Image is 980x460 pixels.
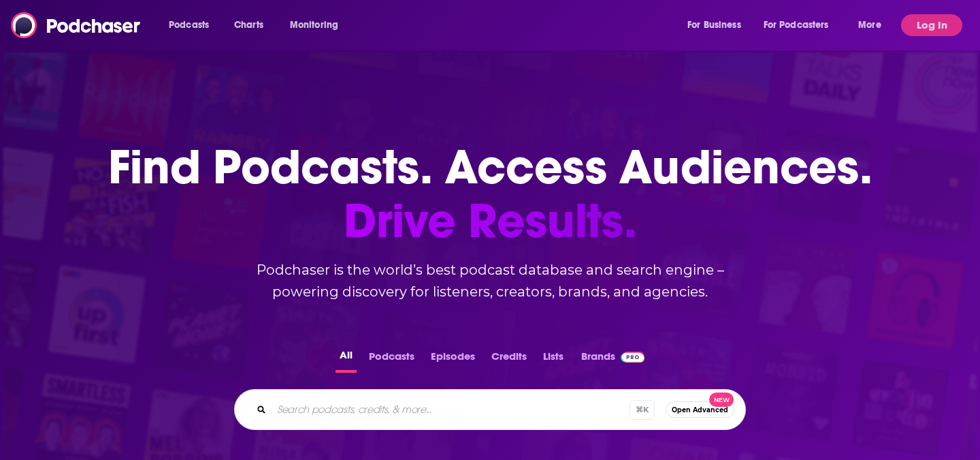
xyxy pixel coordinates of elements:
button: open menu [755,14,849,36]
span: Drive Results. [108,194,872,248]
span: Open Advanced [672,406,728,414]
span: Charts [234,16,263,35]
button: Log In [901,14,962,36]
button: Podcasts [365,346,419,373]
a: Charts [225,14,272,36]
button: All [336,346,357,373]
span: ⌘ K [630,400,655,420]
img: Podchaser Pro [621,352,644,363]
span: For Business [687,16,741,35]
a: BrandsPodchaser Pro [581,346,644,373]
img: Podchaser - Follow, Share and Rate Podcasts [11,12,142,38]
button: open menu [678,14,758,36]
span: Monitoring [290,16,338,35]
button: Credits [487,346,531,373]
button: open menu [849,14,898,36]
h2: Podchaser is the world’s best podcast database and search engine – powering discovery for listene... [218,259,762,303]
h1: Find Podcasts. Access Audiences. [108,140,872,248]
button: open menu [159,14,227,36]
span: For Podcasters [764,16,829,35]
div: Search podcasts, credits, & more... [234,389,746,430]
button: Episodes [427,346,479,373]
span: New [709,393,734,407]
button: open menu [280,14,356,36]
button: Open AdvancedNew [666,401,734,418]
input: Search podcasts, credits, & more... [272,399,630,420]
span: Podcasts [169,16,209,35]
span: More [858,16,881,35]
button: Lists [539,346,568,373]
